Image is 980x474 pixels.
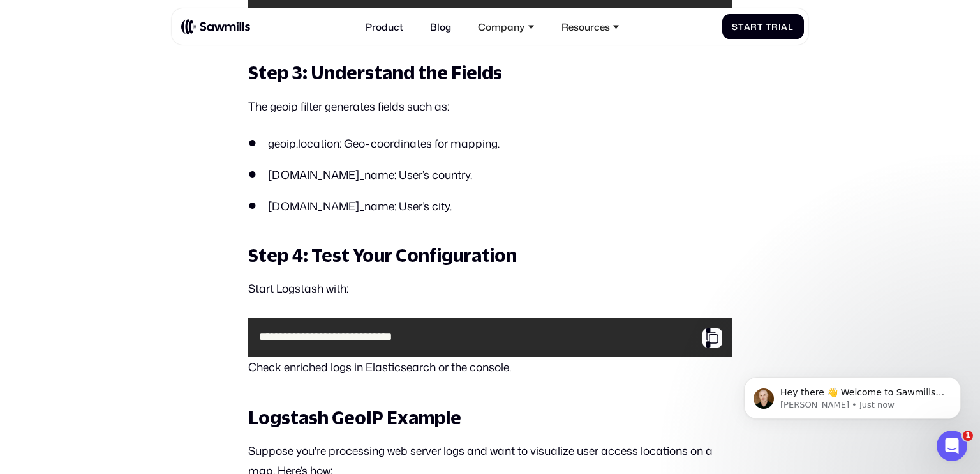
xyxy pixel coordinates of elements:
span: t [738,22,744,32]
span: 1 [963,431,973,441]
span: S [732,22,738,32]
iframe: Intercom live chat [937,431,967,461]
li: [DOMAIN_NAME]_name: User’s city. [248,198,732,215]
span: r [771,22,778,32]
div: Company [478,21,524,33]
p: Check enriched logs in Elasticsearch or the console. [248,357,732,377]
div: Company [471,13,542,40]
span: l [788,22,794,32]
a: StartTrial [722,14,804,39]
p: Start Logstash with: [248,279,732,298]
li: geoip.location: Geo-coordinates for mapping. [248,135,732,152]
span: r [750,22,757,32]
span: a [781,22,788,32]
a: Blog [423,13,459,40]
strong: Step 4: Test Your Configuration [248,245,517,266]
span: T [766,22,771,32]
p: Message from Winston, sent Just now [56,49,220,61]
span: i [778,22,782,32]
iframe: Intercom notifications message [725,350,980,440]
strong: Step 3: Understand the Fields [248,62,502,83]
span: Hey there 👋 Welcome to Sawmills. The smart telemetry management platform that solves cost, qualit... [56,37,219,111]
li: [DOMAIN_NAME]_name: User’s country. [248,167,732,183]
p: The geoip filter generates fields such as: [248,96,732,116]
a: Product [359,13,411,40]
strong: Logstash GeoIP Example [248,407,461,428]
span: t [757,22,763,32]
span: a [744,22,751,32]
div: Resources [554,13,627,40]
div: Resources [561,21,610,33]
